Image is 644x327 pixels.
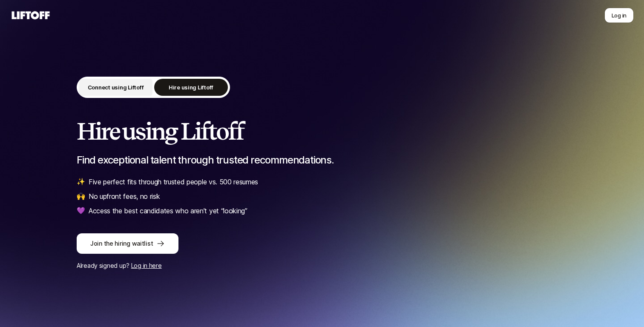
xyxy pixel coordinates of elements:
[77,176,85,187] span: ✨
[131,262,162,269] a: Log in here
[604,8,634,23] button: Log in
[77,261,567,271] p: Already signed up?
[89,176,258,187] p: Five perfect fits through trusted people vs. 500 resumes
[89,191,160,202] p: No upfront fees, no risk
[169,83,213,92] p: Hire using Liftoff
[77,154,567,166] p: Find exceptional talent through trusted recommendations.
[77,233,178,254] button: Join the hiring waitlist
[77,118,567,144] h2: Hire using Liftoff
[77,191,85,202] span: 🙌
[77,205,85,216] span: 💜️
[77,233,567,254] a: Join the hiring waitlist
[89,205,247,216] p: Access the best candidates who aren’t yet “looking”
[88,83,144,92] p: Connect using Liftoff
